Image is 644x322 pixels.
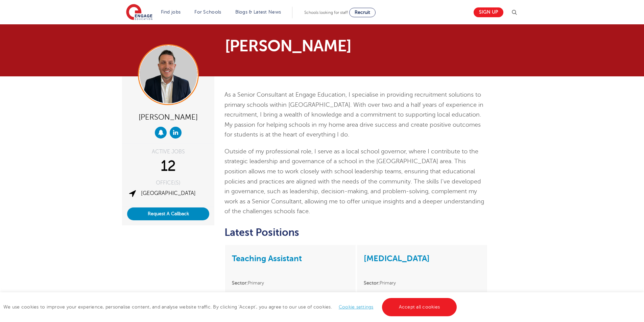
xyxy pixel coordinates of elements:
[364,254,430,263] a: [MEDICAL_DATA]
[224,227,488,238] h2: Latest Positions
[232,254,302,263] a: Teaching Assistant
[474,7,503,17] a: Sign up
[127,180,209,185] div: OFFICE(S)
[304,10,348,15] span: Schools looking for staff
[232,279,349,287] li: Primary
[126,4,152,21] img: Engage Education
[235,9,281,15] a: Blogs & Latest News
[364,280,380,286] strong: Sector:
[339,304,374,309] a: Cookie settings
[141,190,196,196] a: [GEOGRAPHIC_DATA]
[364,279,480,287] li: Primary
[127,158,209,175] div: 12
[224,90,488,140] p: As a Senior Consultant at Engage Education, I specialise in providing recruitment solutions to pr...
[232,280,248,286] strong: Sector:
[382,298,457,316] a: Accept all cookies
[224,147,488,217] p: Outside of my professional role, I serve as a local school governor, where I contribute to the st...
[355,10,370,15] span: Recruit
[127,110,209,123] div: [PERSON_NAME]
[127,207,209,220] button: Request A Callback
[161,9,181,15] a: Find jobs
[194,9,221,15] a: For Schools
[225,38,385,54] h1: [PERSON_NAME]
[3,304,458,309] span: We use cookies to improve your experience, personalise content, and analyse website traffic. By c...
[127,149,209,154] div: ACTIVE JOBS
[349,8,376,17] a: Recruit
